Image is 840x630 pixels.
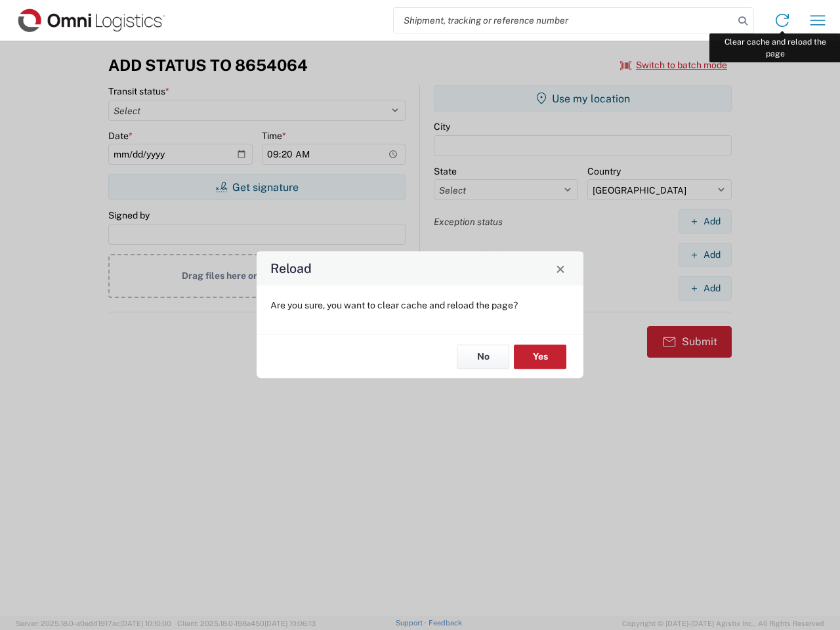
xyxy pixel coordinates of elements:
input: Shipment, tracking or reference number [394,8,734,33]
p: Are you sure, you want to clear cache and reload the page? [270,299,570,311]
button: Yes [514,345,566,369]
button: No [457,345,509,369]
h4: Reload [270,259,312,278]
button: Close [551,259,570,278]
